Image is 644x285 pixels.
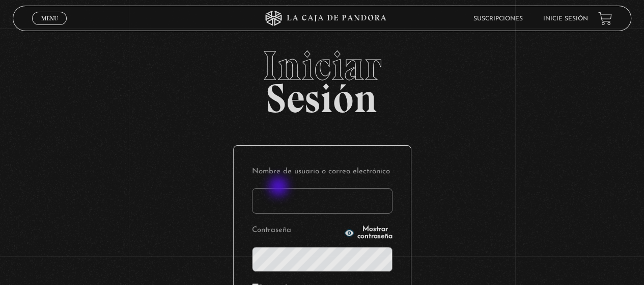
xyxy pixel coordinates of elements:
h2: Sesión [13,45,631,111]
a: Inicie sesión [543,16,588,22]
span: Mostrar contraseña [357,226,393,240]
label: Contraseña [252,223,342,239]
span: Iniciar [13,45,631,86]
a: View your shopping cart [598,12,612,25]
span: Cerrar [38,24,62,31]
label: Nombre de usuario o correo electrónico [252,164,393,180]
button: Mostrar contraseña [344,226,393,240]
span: Menu [41,15,58,21]
a: Suscripciones [473,16,523,22]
